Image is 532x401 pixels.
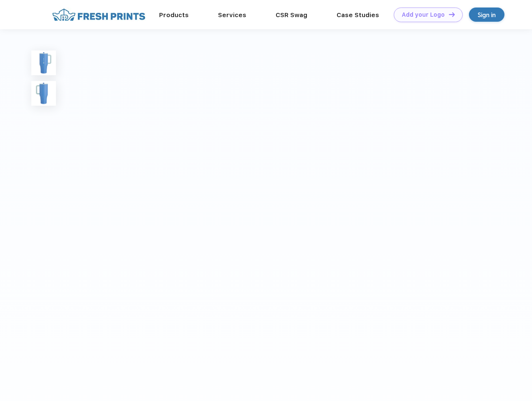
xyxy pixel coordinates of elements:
img: DT [449,12,455,17]
a: Products [159,11,189,19]
img: func=resize&h=100 [31,51,56,75]
a: Sign in [469,8,504,22]
div: Sign in [478,10,496,20]
div: Add your Logo [402,11,445,18]
img: fo%20logo%202.webp [50,8,148,22]
img: func=resize&h=100 [31,81,56,106]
